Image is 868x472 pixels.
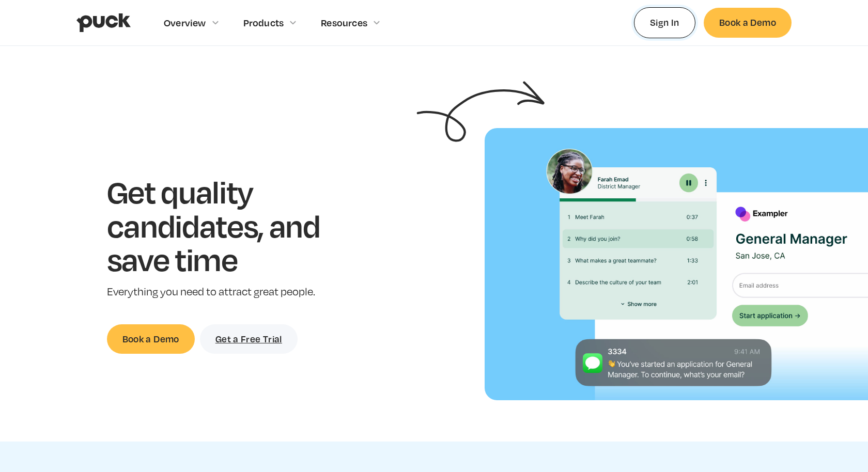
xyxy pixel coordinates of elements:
[634,7,695,38] a: Sign In
[704,8,792,37] a: Book a Demo
[107,285,352,300] p: Everything you need to attract great people.
[200,324,298,354] a: Get a Free Trial
[107,175,352,276] h1: Get quality candidates, and save time
[243,17,284,28] div: Products
[321,17,367,28] div: Resources
[164,17,206,28] div: Overview
[107,324,195,354] a: Book a Demo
